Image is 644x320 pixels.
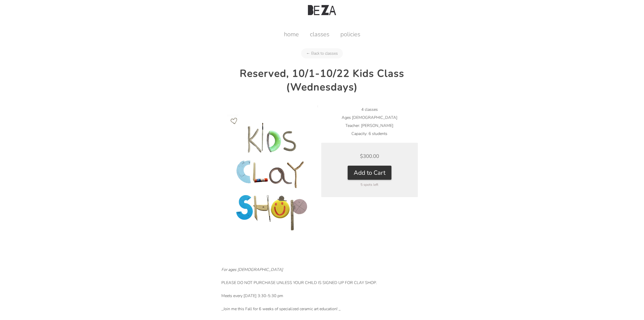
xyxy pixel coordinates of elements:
[301,48,343,58] a: ← Back to classes
[348,166,391,180] button: Add to Cart
[221,178,318,184] a: Reserved, 10/1-10/22 Kids Class (Wednesdays) product photo
[321,122,418,130] li: Teacher: [PERSON_NAME]
[221,305,423,313] p: _Join me this Fall for 6 weeks of specialized ceramic art education! _
[331,153,408,160] div: $300.00
[308,5,336,15] img: Beza Studio Logo
[221,292,423,300] p: Meets every [DATE] 3:30-5:30 pm
[221,105,318,258] img: Reserved, 10/1-10/22 Kids Class (Wednesdays) product photo
[321,114,418,122] li: Ages [DEMOGRAPHIC_DATA]
[305,30,334,38] a: classes
[221,267,283,272] em: For ages [DEMOGRAPHIC_DATA]
[221,279,423,287] p: PLEASE DO NOT PURCHASE UNLESS YOUR CHILD IS SIGNED UP FOR CLAY SHOP.
[279,30,304,38] a: home
[335,30,365,38] a: policies
[331,182,408,187] div: 5 spots left
[321,130,418,138] li: Capacity: 6 students
[321,105,418,114] li: 4 classes
[221,67,423,94] h2: Reserved, 10/1-10/22 Kids Class (Wednesdays)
